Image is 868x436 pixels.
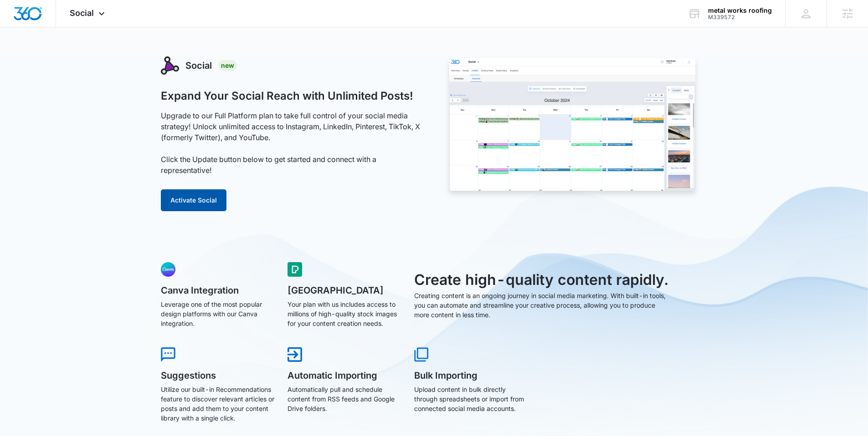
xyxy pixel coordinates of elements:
[414,291,670,319] p: Creating content is an ongoing journey in social media marketing. With built-in tools, you can au...
[161,89,413,103] h1: Expand Your Social Reach with Unlimited Posts!
[161,286,275,295] h5: Canva Integration
[161,299,275,328] p: Leverage one of the most popular design platforms with our Canva integration.
[288,299,401,328] p: Your plan with us includes access to millions of high-quality stock images for your content creat...
[414,371,528,380] h5: Bulk Importing
[288,286,401,295] h5: [GEOGRAPHIC_DATA]
[161,385,275,423] p: Utilize our built-in Recommendations feature to discover relevant articles or posts and add them ...
[414,385,528,413] p: Upload content in bulk directly through spreadsheets or import from connected social media accounts.
[414,269,670,291] h3: Create high-quality content rapidly.
[70,8,94,18] span: Social
[185,59,212,72] h3: Social
[218,60,237,71] div: New
[288,371,401,380] h5: Automatic Importing
[161,110,424,176] p: Upgrade to our Full Platform plan to take full control of your social media strategy! Unlock unli...
[708,14,772,20] div: account id
[161,189,226,211] button: Activate Social
[161,371,275,380] h5: Suggestions
[288,385,401,413] p: Automatically pull and schedule content from RSS feeds and Google Drive folders.
[708,7,772,14] div: account name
